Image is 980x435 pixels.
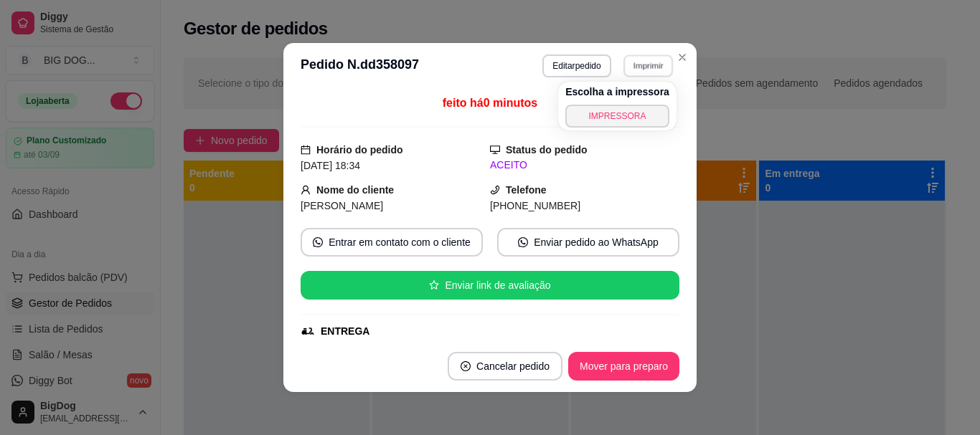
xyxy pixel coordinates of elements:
[490,158,679,173] div: ACEITO
[490,145,500,155] span: desktop
[313,237,323,247] span: whats-app
[671,46,694,69] button: Close
[301,228,483,257] button: whats-appEntrar em contato com o cliente
[301,54,419,77] h3: Pedido N. dd358097
[301,271,679,300] button: starEnviar link de avaliação
[518,237,528,247] span: whats-app
[623,54,673,77] button: Imprimir
[429,280,439,290] span: star
[316,144,403,156] strong: Horário do pedido
[490,185,500,195] span: phone
[490,200,580,211] span: [PHONE_NUMBER]
[321,324,369,339] div: ENTREGA
[506,144,588,156] strong: Status do pedido
[542,54,611,77] button: Editarpedido
[565,105,669,128] button: IMPRESSORA
[448,352,562,381] button: close-circleCancelar pedido
[506,184,547,196] strong: Telefone
[568,352,679,381] button: Mover para preparo
[565,85,669,99] h4: Escolha a impressora
[301,200,383,211] span: [PERSON_NAME]
[301,185,311,195] span: user
[316,184,394,196] strong: Nome do cliente
[497,228,679,257] button: whats-appEnviar pedido ao WhatsApp
[301,160,360,171] span: [DATE] 18:34
[301,145,311,155] span: calendar
[443,97,537,109] span: feito há 0 minutos
[461,361,471,371] span: close-circle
